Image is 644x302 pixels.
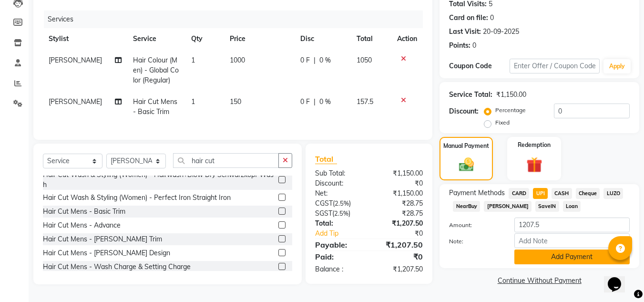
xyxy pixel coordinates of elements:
[449,106,479,116] div: Discount:
[495,118,510,127] label: Fixed
[563,201,581,212] span: Loan
[472,41,476,51] div: 0
[133,56,179,84] span: Hair Colour (Men) - Global Color (Regular)
[510,59,600,73] input: Enter Offer / Coupon Code
[449,61,509,71] div: Coupon Code
[449,13,488,23] div: Card on file:
[185,28,224,50] th: Qty
[369,264,430,274] div: ₹1,207.50
[314,55,316,65] span: |
[552,188,572,199] span: CASH
[43,248,170,258] div: Hair Cut Mens - [PERSON_NAME] Design
[49,56,102,64] span: [PERSON_NAME]
[521,155,547,175] img: _gift.svg
[379,229,430,239] div: ₹0
[496,90,526,100] div: ₹1,150.00
[514,218,630,232] input: Amount
[443,142,489,150] label: Manual Payment
[442,237,507,246] label: Note:
[308,168,369,178] div: Sub Total:
[308,229,379,239] a: Add Tip
[43,170,275,190] div: Hair Cut Wash & Styling (Women) - Hairwash+Blow Dry Schwarzkopf Wash
[133,97,177,116] span: Hair Cut Mens - Basic Trim
[308,251,369,262] div: Paid:
[43,234,162,244] div: Hair Cut Mens - [PERSON_NAME] Trim
[449,90,492,100] div: Service Total:
[319,97,331,107] span: 0 %
[308,198,369,208] div: ( )
[335,199,349,207] span: 2.5%
[603,59,631,73] button: Apply
[300,55,310,65] span: 0 F
[43,193,231,203] div: Hair Cut Wash & Styling (Women) - Perfect Iron Straight Iron
[300,97,310,107] span: 0 F
[230,56,245,64] span: 1000
[449,188,505,198] span: Payment Methods
[391,28,423,50] th: Action
[308,264,369,274] div: Balance :
[173,153,279,168] input: Search or Scan
[369,239,430,250] div: ₹1,207.50
[441,276,637,286] a: Continue Without Payment
[449,27,481,37] div: Last Visit:
[509,188,529,199] span: CARD
[43,262,191,272] div: Hair Cut Mens - Wash Charge & Setting Charge
[535,201,559,212] span: SaveIN
[308,219,369,229] div: Total:
[483,27,519,37] div: 20-09-2025
[315,154,337,164] span: Total
[224,28,295,50] th: Price
[449,41,470,51] div: Points:
[308,178,369,188] div: Discount:
[357,56,372,64] span: 1050
[369,208,430,219] div: ₹28.75
[484,201,532,212] span: [PERSON_NAME]
[127,28,185,50] th: Service
[49,97,102,106] span: [PERSON_NAME]
[319,55,331,65] span: 0 %
[315,199,333,208] span: CGST
[357,97,373,106] span: 157.5
[369,168,430,178] div: ₹1,150.00
[43,28,127,50] th: Stylist
[295,28,351,50] th: Disc
[369,188,430,198] div: ₹1,150.00
[369,198,430,208] div: ₹28.75
[230,97,241,106] span: 150
[453,201,480,212] span: NearBuy
[315,209,332,218] span: SGST
[369,178,430,188] div: ₹0
[514,250,630,264] button: Add Payment
[603,188,623,199] span: LUZO
[308,208,369,219] div: ( )
[43,207,125,217] div: Hair Cut Mens - Basic Trim
[334,209,348,217] span: 2.5%
[533,188,548,199] span: UPI
[369,219,430,229] div: ₹1,207.50
[442,221,507,229] label: Amount:
[351,28,391,50] th: Total
[191,56,195,64] span: 1
[495,106,526,115] label: Percentage
[454,156,479,173] img: _cash.svg
[44,10,430,28] div: Services
[308,239,369,250] div: Payable:
[43,220,121,230] div: Hair Cut Mens - Advance
[369,251,430,262] div: ₹0
[191,97,195,106] span: 1
[490,13,494,23] div: 0
[518,141,551,149] label: Redemption
[576,188,600,199] span: Cheque
[308,188,369,198] div: Net:
[514,233,630,248] input: Add Note
[314,97,316,107] span: |
[604,264,634,292] iframe: chat widget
